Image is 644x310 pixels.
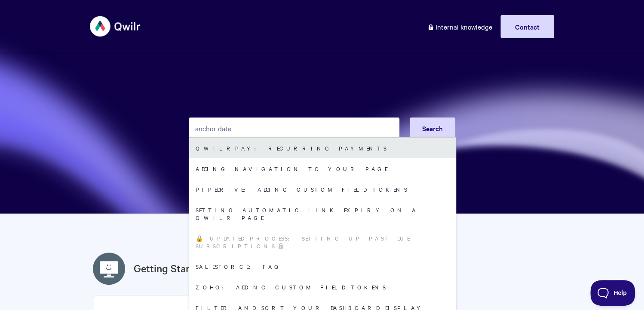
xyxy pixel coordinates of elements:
[189,158,456,179] a: Adding Navigation to your Page
[189,277,456,297] a: Zoho: Adding Custom Field Tokens
[421,15,499,38] a: Internal knowledge
[134,261,205,276] a: Getting Started
[189,256,456,277] a: Salesforce: FAQ
[189,117,399,139] input: Search the knowledge base
[410,117,455,139] button: Search
[500,15,554,38] a: Contact
[189,228,456,256] a: 🔒 Updated process: Setting up past due subscriptions
[90,10,141,42] img: Qwilr Help Center
[189,199,456,228] a: Setting automatic link expiry on a Qwilr Page
[422,123,443,133] span: Search
[189,138,456,158] a: QwilrPay: Recurring Payments
[189,179,456,199] a: Pipedrive: Adding Custom Field Tokens
[590,280,635,306] iframe: Toggle Customer Support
